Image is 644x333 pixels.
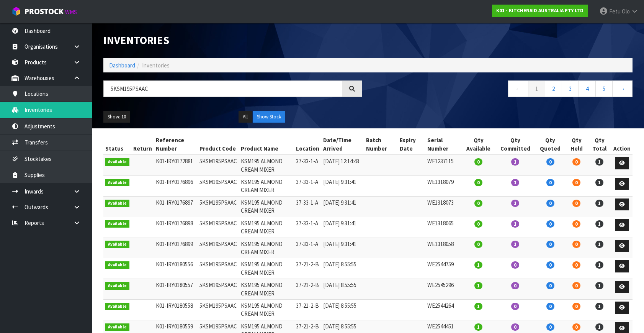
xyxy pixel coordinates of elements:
[154,196,198,217] td: K01-IRY0176897
[321,300,364,320] td: [DATE] 8:55:55
[105,179,129,187] span: Available
[474,323,482,331] span: 1
[239,176,294,196] td: KSM195 ALMOND CREAM MIXER
[294,134,321,155] th: Location
[239,238,294,258] td: KSM195 ALMOND CREAM MIXER
[595,282,603,289] span: 1
[474,303,482,310] span: 1
[321,176,364,196] td: [DATE] 9:31:41
[198,134,239,155] th: Product Code
[321,258,364,279] td: [DATE] 8:55:55
[425,258,461,279] td: WE2544759
[294,217,321,238] td: 37-33-1-A
[321,134,364,155] th: Date/Time Arrived
[105,220,129,228] span: Available
[294,258,321,279] td: 37-21-2-B
[198,258,239,279] td: 5KSM195PSAAC
[131,134,154,155] th: Return
[546,220,554,228] span: 0
[105,200,129,207] span: Available
[105,323,129,331] span: Available
[546,261,554,269] span: 0
[294,300,321,320] td: 37-21-2-B
[154,258,198,279] td: K01-IRY0180556
[109,62,135,69] a: Dashboard
[294,279,321,300] td: 37-21-2-B
[198,238,239,258] td: 5KSM195PSAAC
[198,300,239,320] td: 5KSM195PSAAC
[572,303,580,310] span: 0
[511,303,519,310] span: 0
[572,282,580,289] span: 0
[595,303,603,310] span: 1
[511,220,519,228] span: 1
[105,261,129,269] span: Available
[474,282,482,289] span: 1
[374,80,633,99] nav: Page navigation
[321,279,364,300] td: [DATE] 8:55:55
[595,200,603,207] span: 1
[103,111,130,123] button: Show: 10
[239,111,252,123] button: All
[105,241,129,248] span: Available
[65,8,77,16] small: WMS
[511,323,519,331] span: 0
[572,200,580,207] span: 0
[154,134,198,155] th: Reference Number
[609,8,621,15] span: Fetu
[566,134,587,155] th: Qty Held
[239,134,294,155] th: Product Name
[595,179,603,186] span: 1
[496,7,584,14] strong: K01 - KITCHENAID AUSTRALIA PTY LTD
[562,80,579,97] a: 3
[595,323,603,331] span: 1
[321,155,364,176] td: [DATE] 12:14:43
[595,261,603,269] span: 1
[572,158,580,166] span: 0
[425,300,461,320] td: WE2544264
[198,176,239,196] td: 5KSM195PSAAC
[462,134,495,155] th: Qty Available
[25,7,64,16] span: ProStock
[105,303,129,310] span: Available
[425,238,461,258] td: WE1318058
[154,176,198,196] td: K01-IRY0176896
[364,134,398,155] th: Batch Number
[511,179,519,186] span: 1
[572,241,580,248] span: 0
[611,134,633,155] th: Action
[198,155,239,176] td: 5KSM195PSAAC
[595,80,613,97] a: 5
[425,155,461,176] td: WE1237115
[511,158,519,166] span: 1
[198,217,239,238] td: 5KSM195PSAAC
[103,80,342,97] input: Search inventories
[321,217,364,238] td: [DATE] 9:31:41
[612,80,633,97] a: →
[511,261,519,269] span: 0
[239,279,294,300] td: KSM195 ALMOND CREAM MIXER
[154,238,198,258] td: K01-IRY0176899
[239,155,294,176] td: KSM195 ALMOND CREAM MIXER
[239,196,294,217] td: KSM195 ALMOND CREAM MIXER
[595,220,603,228] span: 1
[142,62,170,69] span: Inventories
[546,200,554,207] span: 0
[595,241,603,248] span: 1
[425,196,461,217] td: WE1318073
[511,282,519,289] span: 0
[579,80,596,97] a: 4
[425,176,461,196] td: WE1318079
[425,279,461,300] td: WE2545296
[294,176,321,196] td: 37-33-1-A
[239,258,294,279] td: KSM195 ALMOND CREAM MIXER
[294,196,321,217] td: 37-33-1-A
[103,34,362,47] h1: Inventories
[587,134,611,155] th: Qty Total
[105,158,129,166] span: Available
[546,158,554,166] span: 0
[474,158,482,166] span: 0
[239,300,294,320] td: KSM195 ALMOND CREAM MIXER
[474,220,482,228] span: 0
[474,179,482,186] span: 0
